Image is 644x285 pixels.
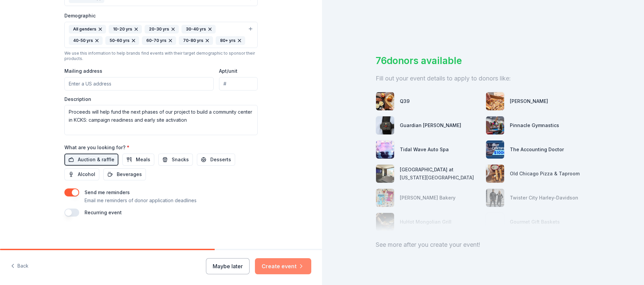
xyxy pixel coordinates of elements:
[210,156,231,164] span: Desserts
[142,36,176,45] div: 60-70 yrs
[510,146,564,154] div: The Accounting Doctor
[103,168,146,180] button: Beverages
[486,116,504,134] img: photo for Pinnacle Gymnastics
[85,196,197,205] p: Email me reminders of donor application deadlines
[64,154,118,166] button: Auction & raffle
[11,259,29,273] button: Back
[400,146,449,154] div: Tidal Wave Auto Spa
[64,22,258,48] button: All genders10-20 yrs20-30 yrs30-40 yrs40-50 yrs50-60 yrs60-70 yrs70-80 yrs80+ yrs
[64,105,258,135] textarea: Proceeds will help fund the next phases of our project to build a community center in KCKS: campa...
[64,51,258,61] div: We use this information to help brands find events with their target demographic to sponsor their...
[64,144,129,151] label: What are you looking for?
[64,68,102,74] label: Mailing address
[219,68,237,74] label: Apt/unit
[206,258,250,274] button: Maybe later
[78,170,95,178] span: Alcohol
[486,140,504,159] img: photo for The Accounting Doctor
[197,154,235,166] button: Desserts
[486,92,504,110] img: photo for Casey's
[109,25,142,34] div: 10-20 yrs
[69,36,103,45] div: 40-50 yrs
[376,116,394,134] img: photo for Guardian Angel Device
[64,12,96,19] label: Demographic
[64,77,214,91] input: Enter a US address
[376,73,590,84] div: Fill out your event details to apply to donors like:
[376,92,394,110] img: photo for Q39
[64,168,99,180] button: Alcohol
[376,239,590,250] div: See more after you create your event!
[85,189,130,195] label: Send me reminders
[255,258,311,274] button: Create event
[179,36,213,45] div: 70-80 yrs
[400,97,410,105] div: Q39
[64,96,91,103] label: Description
[376,54,590,68] div: 76 donors available
[510,97,548,105] div: [PERSON_NAME]
[400,121,461,129] div: Guardian [PERSON_NAME]
[219,77,258,91] input: #
[172,156,189,164] span: Snacks
[158,154,193,166] button: Snacks
[181,25,216,34] div: 30-40 yrs
[122,154,154,166] button: Meals
[145,25,179,34] div: 20-30 yrs
[376,140,394,159] img: photo for Tidal Wave Auto Spa
[216,36,245,45] div: 80+ yrs
[69,25,106,34] div: All genders
[136,156,150,164] span: Meals
[105,36,139,45] div: 50-60 yrs
[117,170,142,178] span: Beverages
[85,210,122,215] label: Recurring event
[78,156,114,164] span: Auction & raffle
[510,121,559,129] div: Pinnacle Gymnastics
